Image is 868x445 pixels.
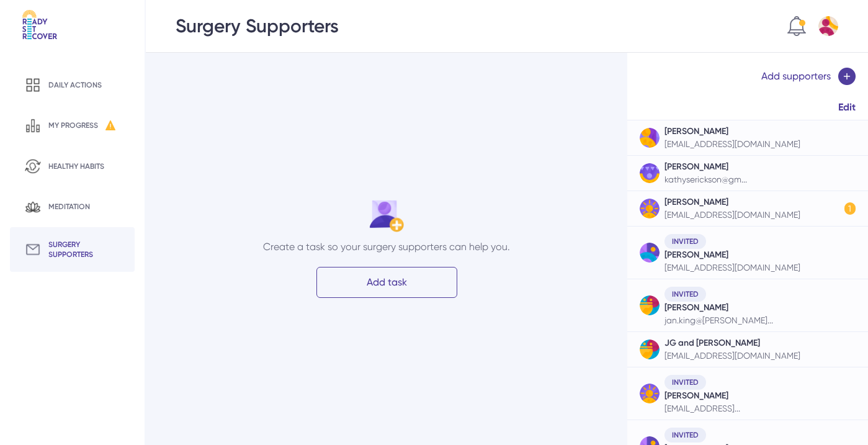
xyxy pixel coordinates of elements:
div: healthy habits [48,161,104,171]
a: Default profile pic 5 [PERSON_NAME] kathyserickson@gm... [627,156,868,191]
a: Surgery supporters icn surgery supporters [10,227,135,272]
a: Daily action icn Daily actions [10,65,135,106]
div: JG and [PERSON_NAME] [664,337,856,349]
a: My progress icn my progress Warning [10,106,135,146]
div: [PERSON_NAME] [664,161,856,173]
div: surgery supporters [48,240,120,259]
a: Meditation icn meditation [10,187,135,228]
div: [EMAIL_ADDRESS][DOMAIN_NAME] [664,138,856,150]
img: Healthy habits icn [25,158,41,174]
img: Meditation icn [25,199,41,215]
img: Default profile pic 5 [640,163,660,183]
div: Create a task so your surgery supporters can help you. [263,240,510,254]
a: Healthy habits icn healthy habits [10,146,135,187]
a: Logo [10,10,135,65]
a: Default profile pic 9 JG and [PERSON_NAME] [EMAIL_ADDRESS][DOMAIN_NAME] [627,332,868,367]
img: Default profile pic 4 [640,128,660,148]
div: [PERSON_NAME] [664,125,856,138]
div: 1 [844,202,856,215]
img: Default profile pic 9 [640,339,660,359]
img: Add btn [838,68,856,85]
div: [PERSON_NAME] [664,196,832,209]
div: my progress [48,120,98,130]
img: Warning [105,120,115,130]
img: Surgery supporters icn [25,241,41,258]
div: Add supporters [761,69,831,84]
div: meditation [48,202,90,212]
a: Default profile pic 4 [PERSON_NAME] [EMAIL_ADDRESS][DOMAIN_NAME] [627,120,868,155]
div: Surgery Supporters [176,15,339,37]
img: Notification [787,16,806,36]
img: Default profile pic 1 [640,199,660,218]
a: Default profile pic 1 [PERSON_NAME] [EMAIL_ADDRESS][DOMAIN_NAME] [627,191,844,226]
img: Logo [22,10,57,40]
img: Daily action icn [25,77,41,93]
div: Daily actions [48,80,102,90]
div: [EMAIL_ADDRESS][DOMAIN_NAME] [664,349,856,362]
div: [EMAIL_ADDRESS][DOMAIN_NAME] [664,209,832,221]
img: 01 icon da15 [369,200,404,232]
div: Add task [316,267,457,298]
img: My progress icn [25,118,41,134]
div: kathyserickson@gm... [664,173,856,186]
img: Default profile pic 10 [818,16,838,36]
div: Edit [838,100,868,120]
